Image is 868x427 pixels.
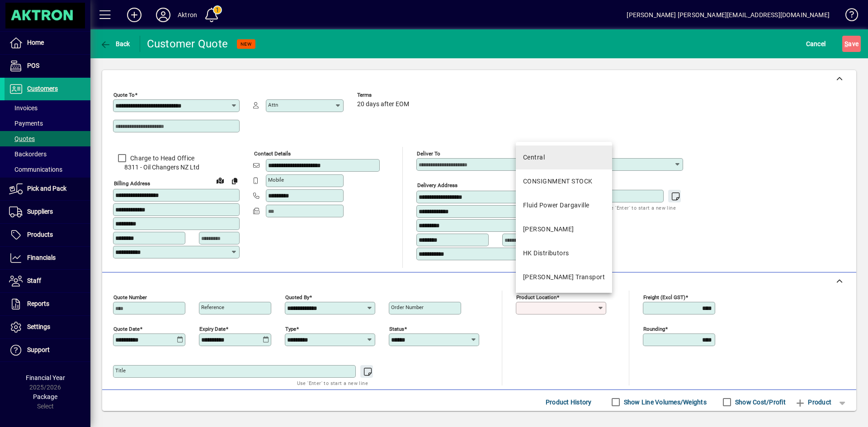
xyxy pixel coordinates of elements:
[27,39,44,46] span: Home
[622,398,707,407] label: Show Line Volumes/Weights
[26,374,65,381] span: Financial Year
[27,231,53,238] span: Products
[199,325,226,332] mat-label: Expiry date
[268,102,278,108] mat-label: Attn
[27,85,58,92] span: Customers
[9,166,62,173] span: Communications
[523,177,592,186] div: CONSIGNMENT STOCK
[357,92,411,98] span: Terms
[33,393,57,400] span: Package
[213,173,227,188] a: View on map
[643,294,685,300] mat-label: Freight (excl GST)
[5,293,90,315] a: Reports
[389,325,404,332] mat-label: Status
[201,304,224,310] mat-label: Reference
[268,177,284,183] mat-label: Mobile
[804,36,828,52] button: Cancel
[5,162,90,177] a: Communications
[5,116,90,131] a: Payments
[9,120,43,127] span: Payments
[9,135,35,142] span: Quotes
[733,398,786,407] label: Show Cost/Profit
[100,40,130,47] span: Back
[113,92,135,98] mat-label: Quote To
[5,201,90,223] a: Suppliers
[147,37,228,51] div: Customer Quote
[149,7,178,23] button: Profile
[9,104,38,112] span: Invoices
[128,154,194,163] label: Charge to Head Office
[227,174,242,188] button: Copy to Delivery address
[27,323,50,330] span: Settings
[5,146,90,162] a: Backorders
[357,101,409,108] span: 20 days after EOM
[90,36,140,52] app-page-header-button: Back
[113,294,147,300] mat-label: Quote number
[523,225,574,234] div: [PERSON_NAME]
[516,145,612,169] mat-option: Central
[113,325,140,332] mat-label: Quote date
[5,100,90,116] a: Invoices
[516,265,612,289] mat-option: T. Croft Transport
[523,249,569,258] div: HK Distributors
[5,55,90,77] a: POS
[5,224,90,246] a: Products
[542,394,595,410] button: Product History
[516,241,612,265] mat-option: HK Distributors
[178,8,197,22] div: Aktron
[391,304,424,310] mat-label: Order number
[546,395,592,409] span: Product History
[27,62,39,69] span: POS
[27,185,66,192] span: Pick and Pack
[516,169,612,193] mat-option: CONSIGNMENT STOCK
[516,217,612,241] mat-option: HAMILTON
[790,394,836,410] button: Product
[5,270,90,292] a: Staff
[285,325,296,332] mat-label: Type
[417,150,440,157] mat-label: Deliver To
[844,37,859,51] span: ave
[523,153,545,162] div: Central
[605,202,676,213] mat-hint: Use 'Enter' to start a new line
[806,37,826,51] span: Cancel
[795,395,831,409] span: Product
[27,254,56,261] span: Financials
[27,208,53,215] span: Suppliers
[5,339,90,361] a: Support
[839,2,857,31] a: Knowledge Base
[27,346,50,353] span: Support
[241,41,252,47] span: NEW
[523,201,590,210] div: Fluid Power Dargaville
[516,193,612,217] mat-option: Fluid Power Dargaville
[5,247,90,269] a: Financials
[285,294,309,300] mat-label: Quoted by
[27,277,41,284] span: Staff
[98,36,132,52] button: Back
[5,178,90,200] a: Pick and Pack
[5,32,90,54] a: Home
[5,316,90,338] a: Settings
[5,131,90,146] a: Quotes
[115,367,126,374] mat-label: Title
[9,150,47,158] span: Backorders
[523,272,605,282] div: [PERSON_NAME] Transport
[643,325,665,332] mat-label: Rounding
[627,8,830,22] div: [PERSON_NAME] [PERSON_NAME][EMAIL_ADDRESS][DOMAIN_NAME]
[120,7,149,23] button: Add
[516,294,557,300] mat-label: Product location
[844,40,848,47] span: S
[297,378,368,388] mat-hint: Use 'Enter' to start a new line
[113,163,240,172] span: 8311 - Oil Changers NZ Ltd
[27,300,49,307] span: Reports
[842,36,861,52] button: Save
